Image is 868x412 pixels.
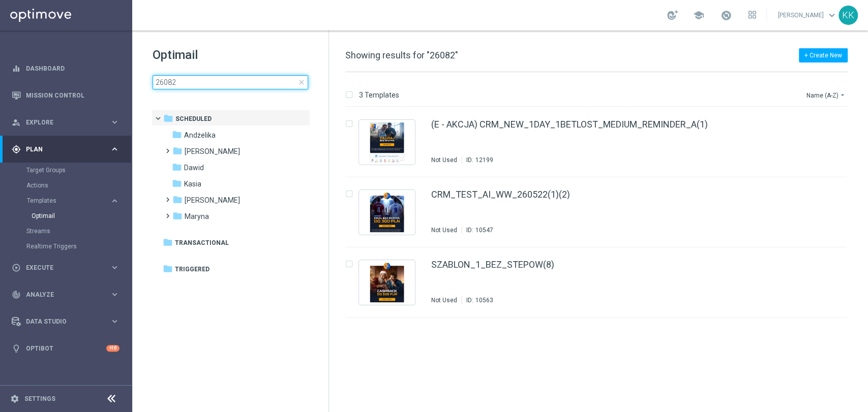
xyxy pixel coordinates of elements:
[10,394,19,403] i: settings
[11,145,120,153] button: gps_fixed Plan keyboard_arrow_right
[475,156,493,164] div: 12199
[172,130,182,140] i: folder
[175,265,209,274] span: Triggered
[12,55,119,82] div: Dashboard
[805,89,848,101] button: Name (A-Z)arrow_drop_down
[12,118,110,127] div: Explore
[163,237,173,247] i: folder
[26,181,106,189] a: Actions
[26,178,131,193] div: Actions
[172,211,183,221] i: folder
[431,156,457,164] div: Not Used
[26,119,110,125] span: Explore
[362,122,412,162] img: 12199.jpeg
[11,291,120,299] button: track_changes Analyze keyboard_arrow_right
[799,48,848,62] button: + Create New
[26,163,131,178] div: Target Groups
[26,265,110,271] span: Execute
[693,10,704,21] span: school
[475,226,493,234] div: 10547
[184,131,216,140] span: Andżelika
[12,263,110,272] div: Execute
[172,162,182,172] i: folder
[26,319,110,325] span: Data Studio
[26,335,106,362] a: Optibot
[362,263,412,302] img: 10563.jpeg
[11,344,120,353] button: lightbulb Optibot +10
[26,146,110,152] span: Plan
[26,197,120,205] button: Templates keyboard_arrow_right
[26,193,131,224] div: Templates
[462,156,493,164] div: ID:
[26,239,131,254] div: Realtime Triggers
[26,55,119,82] a: Dashboard
[12,64,21,73] i: equalizer
[153,75,308,89] input: Search Template
[172,146,183,156] i: folder
[172,195,183,205] i: folder
[12,290,110,299] div: Analyze
[32,208,131,224] div: Optimail
[335,247,866,318] div: Press SPACE to select this row.
[153,47,308,63] h1: Optimail
[163,264,173,274] i: folder
[431,120,708,129] a: (E - AKCJA) CRM_NEW_1DAY_1BETLOST_MEDIUM_REMINDER_A(1)
[11,264,120,272] button: play_circle_outline Execute keyboard_arrow_right
[12,317,110,326] div: Data Studio
[110,290,119,299] i: keyboard_arrow_right
[26,242,106,250] a: Realtime Triggers
[106,345,119,352] div: +10
[24,396,55,402] a: Settings
[11,65,120,73] div: equalizer Dashboard
[431,260,554,269] a: SZABLON_1_BEZ_STEPOW(8)
[184,179,201,188] span: Kasia
[27,198,100,204] span: Templates
[11,318,120,326] button: Data Studio keyboard_arrow_right
[27,198,110,204] div: Templates
[26,227,106,235] a: Streams
[185,212,209,221] span: Maryna
[172,178,182,188] i: folder
[26,166,106,174] a: Target Groups
[359,90,399,100] p: 3 Templates
[32,212,106,220] a: Optimail
[26,224,131,239] div: Streams
[11,118,120,126] button: person_search Explore keyboard_arrow_right
[12,82,119,109] div: Mission Control
[12,335,119,362] div: Optibot
[345,50,458,60] span: Showing results for "26082"
[175,114,212,123] span: Scheduled
[12,344,21,353] i: lightbulb
[12,290,21,299] i: track_changes
[184,163,204,172] span: Dawid
[26,292,110,298] span: Analyze
[297,78,306,86] span: close
[462,296,493,304] div: ID:
[431,226,457,234] div: Not Used
[110,196,119,206] i: keyboard_arrow_right
[163,113,173,123] i: folder
[826,10,837,21] span: keyboard_arrow_down
[185,196,240,205] span: Marcin G.
[12,145,21,154] i: gps_fixed
[26,82,119,109] a: Mission Control
[11,91,120,100] div: Mission Control
[12,145,110,154] div: Plan
[12,118,21,127] i: person_search
[431,296,457,304] div: Not Used
[839,6,858,25] div: KK
[110,316,119,326] i: keyboard_arrow_right
[462,226,493,234] div: ID:
[362,193,412,232] img: 10547.jpeg
[475,296,493,304] div: 10563
[110,117,119,127] i: keyboard_arrow_right
[175,238,229,247] span: Transactional
[431,190,570,199] a: CRM_TEST_AI_WW_260522(1)(2)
